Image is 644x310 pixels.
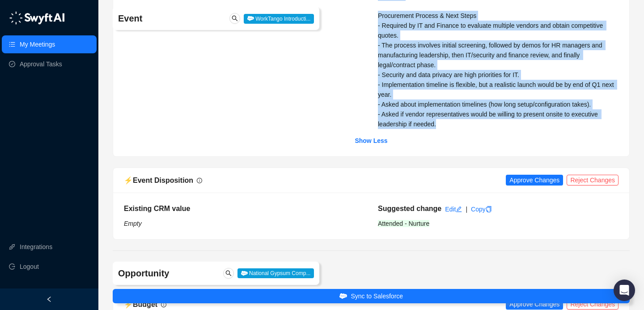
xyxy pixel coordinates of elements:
h5: Existing CRM value [124,203,364,214]
a: My Meetings [20,35,55,53]
span: logout [9,263,15,270]
a: Copy [471,206,492,213]
button: Reject Changes [567,299,619,310]
button: Approve Changes [506,299,563,310]
span: Attended - Nurture [378,220,429,227]
h4: Event [118,12,230,25]
a: Integrations [20,238,52,256]
a: National Gypsum Comp... [237,269,314,276]
span: WorkTango Introducti... [244,14,314,24]
span: search [225,270,232,276]
span: Logout [20,258,39,276]
span: edit [456,206,462,212]
span: left [46,296,52,302]
span: info-circle [161,302,166,307]
div: | [466,204,467,214]
h5: Suggested change [378,203,441,214]
span: Reject Changes [570,299,615,309]
span: National Gypsum Comp... [237,268,314,278]
span: Approve Changes [509,299,559,309]
strong: Show Less [355,137,387,144]
span: copy [486,206,492,212]
span: ⚡️ Event Disposition [124,177,193,184]
span: Sync to Salesforce [351,291,403,301]
h4: Opportunity [118,267,230,280]
button: Sync to Salesforce [113,289,630,303]
a: WorkTango Introducti... [244,15,314,22]
span: Reject Changes [570,175,615,185]
a: Edit [445,206,462,213]
span: search [232,15,238,22]
img: logo-05li4sbe.png [9,11,65,25]
div: Open Intercom Messenger [614,280,635,301]
span: Approve Changes [509,175,559,185]
i: Empty [124,220,142,227]
button: Reject Changes [567,175,619,185]
a: Approval Tasks [20,55,62,73]
span: ⚡️ Budget [124,301,157,308]
button: Approve Changes [506,175,563,185]
span: info-circle [197,178,202,183]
